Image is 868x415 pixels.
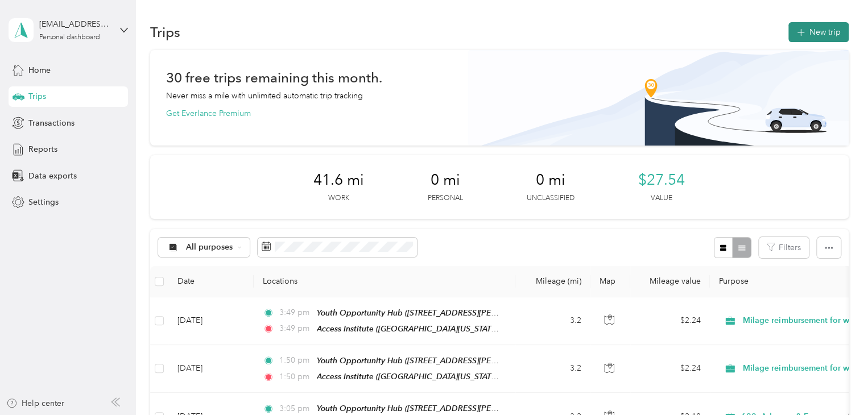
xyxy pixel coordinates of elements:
[788,22,849,42] button: New trip
[515,297,590,345] td: 3.2
[317,356,625,366] span: Youth Opportunity Hub ([STREET_ADDRESS][PERSON_NAME][US_STATE][US_STATE])
[39,34,100,41] div: Personal dashboard
[468,50,849,146] img: Banner
[39,18,110,30] div: [EMAIL_ADDRESS][DOMAIN_NAME]
[28,143,57,155] span: Reports
[279,354,311,367] span: 1:50 pm
[168,297,254,345] td: [DATE]
[630,266,710,297] th: Mileage value
[527,193,574,204] p: Unclassified
[515,345,590,393] td: 3.2
[638,171,685,189] span: $27.54
[28,170,77,182] span: Data exports
[279,322,311,335] span: 3:49 pm
[630,297,710,345] td: $2.24
[515,266,590,297] th: Mileage (mi)
[759,237,809,258] button: Filters
[166,90,363,102] p: Never miss a mile with unlimited automatic trip tracking
[28,117,75,129] span: Transactions
[743,314,861,327] span: Milage reimbursement for work
[536,171,565,189] span: 0 mi
[317,404,625,413] span: Youth Opportunity Hub ([STREET_ADDRESS][PERSON_NAME][US_STATE][US_STATE])
[630,345,710,393] td: $2.24
[168,345,254,393] td: [DATE]
[313,171,364,189] span: 41.6 mi
[328,193,349,204] p: Work
[804,351,868,415] iframe: Everlance-gr Chat Button Frame
[28,196,59,208] span: Settings
[317,308,625,318] span: Youth Opportunity Hub ([STREET_ADDRESS][PERSON_NAME][US_STATE][US_STATE])
[28,64,51,76] span: Home
[431,171,460,189] span: 0 mi
[279,371,311,383] span: 1:50 pm
[150,26,180,38] h1: Trips
[651,193,672,204] p: Value
[6,397,64,409] button: Help center
[317,324,540,334] span: Access Institute ([GEOGRAPHIC_DATA][US_STATE][US_STATE])
[186,243,233,251] span: All purposes
[590,266,630,297] th: Map
[166,72,382,84] h1: 30 free trips remaining this month.
[279,306,311,319] span: 3:49 pm
[166,107,251,119] button: Get Everlance Premium
[428,193,463,204] p: Personal
[743,362,861,375] span: Milage reimbursement for work
[254,266,515,297] th: Locations
[317,372,540,381] span: Access Institute ([GEOGRAPHIC_DATA][US_STATE][US_STATE])
[279,402,311,415] span: 3:05 pm
[28,90,46,102] span: Trips
[168,266,254,297] th: Date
